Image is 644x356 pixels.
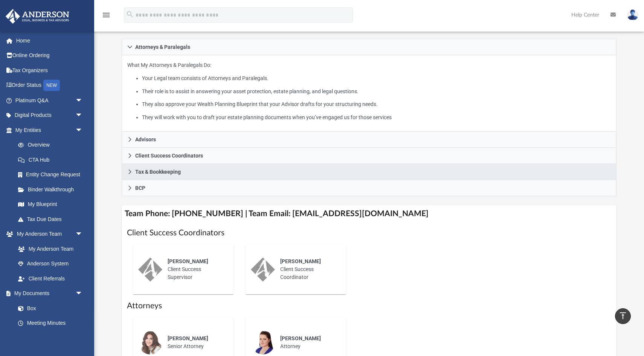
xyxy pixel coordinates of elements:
a: Entity Change Request [11,167,94,182]
h1: Client Success Coordinators [127,227,611,238]
span: [PERSON_NAME] [168,335,208,341]
a: Home [5,33,94,48]
li: Their role is to assist in answering your asset protection, estate planning, and legal questions. [142,87,611,96]
a: My Anderson Teamarrow_drop_down [5,227,90,242]
h1: Attorneys [127,300,611,311]
a: Box [11,301,87,316]
a: BCP [122,180,617,196]
i: vertical_align_top [618,311,627,320]
a: Tax & Bookkeeping [122,164,617,180]
img: User Pic [627,9,638,20]
a: My Blueprint [11,197,90,212]
a: Advisors [122,132,617,148]
h4: Team Phone: [PHONE_NUMBER] | Team Email: [EMAIL_ADDRESS][DOMAIN_NAME] [122,205,617,222]
div: Client Success Coordinator [275,252,341,286]
p: What My Attorneys & Paralegals Do: [127,61,611,122]
img: Anderson Advisors Platinum Portal [3,9,72,24]
img: thumbnail [138,330,162,354]
a: My Anderson Team [11,241,87,256]
span: [PERSON_NAME] [280,335,321,341]
span: Attorneys & Paralegals [135,44,190,50]
a: My Documentsarrow_drop_down [5,286,90,301]
a: Tax Due Dates [11,212,94,227]
a: Anderson System [11,256,90,271]
span: arrow_drop_down [75,123,90,138]
a: Binder Walkthrough [11,182,94,197]
a: Forms Library [11,330,87,345]
span: [PERSON_NAME] [280,258,321,264]
a: Platinum Q&Aarrow_drop_down [5,93,94,108]
span: arrow_drop_down [75,286,90,301]
a: Overview [11,138,94,153]
span: Advisors [135,137,156,142]
img: thumbnail [138,258,162,282]
a: Digital Productsarrow_drop_down [5,108,94,123]
i: menu [102,11,111,20]
img: thumbnail [251,330,275,354]
a: My Entitiesarrow_drop_down [5,123,94,138]
li: Your Legal team consists of Attorneys and Paralegals. [142,74,611,83]
a: Attorneys & Paralegals [122,39,617,55]
a: vertical_align_top [615,308,631,324]
span: arrow_drop_down [75,108,90,123]
a: Online Ordering [5,48,94,63]
div: Client Success Supervisor [162,252,228,286]
div: Senior Attorney [162,329,228,356]
a: CTA Hub [11,152,94,167]
span: arrow_drop_down [75,227,90,242]
span: arrow_drop_down [75,93,90,108]
div: NEW [43,80,60,91]
img: thumbnail [251,258,275,282]
a: Tax Organizers [5,63,94,78]
a: Order StatusNEW [5,78,94,93]
div: Attorneys & Paralegals [122,55,617,132]
span: Tax & Bookkeeping [135,169,181,174]
li: They will work with you to draft your estate planning documents when you’ve engaged us for those ... [142,113,611,122]
li: They also approve your Wealth Planning Blueprint that your Advisor drafts for your structuring ne... [142,100,611,109]
a: menu [102,14,111,20]
span: Client Success Coordinators [135,153,203,158]
i: search [126,10,134,18]
a: Meeting Minutes [11,316,90,331]
a: Client Referrals [11,271,90,286]
span: BCP [135,185,145,191]
div: Attorney [275,329,341,356]
a: Client Success Coordinators [122,148,617,164]
span: [PERSON_NAME] [168,258,208,264]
